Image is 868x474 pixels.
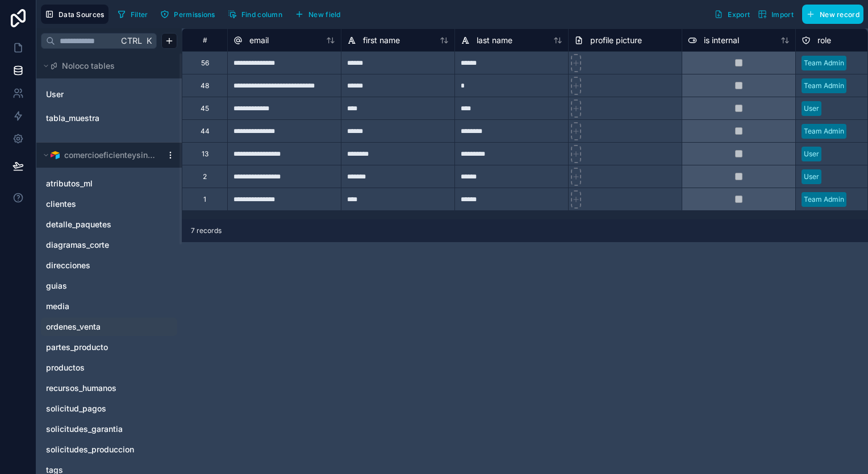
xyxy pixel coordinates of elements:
div: media [41,297,177,315]
a: productos [46,362,149,373]
span: clientes [46,198,76,210]
span: ordenes_venta [46,321,101,332]
img: Airtable Logo [51,151,60,160]
span: media [46,301,69,312]
button: Noloco tables [41,58,170,74]
a: ordenes_venta [46,321,149,332]
div: 56 [201,59,209,68]
span: Data Sources [59,10,105,19]
div: guias [41,277,177,295]
span: atributos_ml [46,178,93,189]
span: direcciones [46,260,90,271]
span: diagramas_corte [46,239,109,251]
button: Data Sources [41,5,108,24]
a: User [46,89,138,100]
span: 7 records [191,226,222,235]
div: Team Admin [804,194,844,205]
a: Permissions [156,6,223,23]
a: clientes [46,198,149,210]
button: Find column [224,6,286,23]
button: New field [291,6,345,23]
div: 2 [203,172,207,181]
span: solicitudes_produccion [46,444,134,455]
a: solicitudes_produccion [46,444,149,455]
span: role [817,35,831,46]
span: K [145,37,153,45]
a: tabla_muestra [46,113,138,124]
button: Filter [113,6,152,23]
a: direcciones [46,260,149,271]
span: New field [308,10,341,19]
button: Airtable Logocomercioeficienteysingular [41,147,161,163]
div: # [191,36,219,44]
span: is internal [704,35,739,46]
div: ordenes_venta [41,318,177,336]
a: partes_producto [46,342,149,353]
span: Import [771,10,794,19]
div: User [804,172,819,182]
div: tabla_muestra [41,109,177,127]
span: User [46,89,64,100]
a: detalle_paquetes [46,219,149,230]
div: User [41,85,177,103]
button: Export [710,5,754,24]
div: productos [41,359,177,377]
span: Filter [131,10,148,19]
span: comercioeficienteysingular [64,149,156,161]
button: New record [802,5,863,24]
div: 1 [203,195,206,204]
button: Import [754,5,798,24]
span: first name [363,35,400,46]
div: Team Admin [804,58,844,68]
span: tabla_muestra [46,113,99,124]
div: Team Admin [804,126,844,136]
div: User [804,149,819,159]
div: atributos_ml [41,174,177,193]
a: atributos_ml [46,178,149,189]
a: guias [46,280,149,292]
a: media [46,301,149,312]
a: New record [798,5,863,24]
div: 13 [202,149,208,159]
span: guias [46,280,67,292]
a: recursos_humanos [46,382,149,394]
div: 44 [201,127,210,136]
div: solicitud_pagos [41,400,177,418]
a: solicitud_pagos [46,403,149,414]
span: solicitudes_garantia [46,423,123,435]
div: solicitudes_produccion [41,440,177,459]
div: partes_producto [41,338,177,356]
div: User [804,103,819,114]
div: direcciones [41,256,177,275]
div: detalle_paquetes [41,215,177,234]
div: diagramas_corte [41,236,177,254]
div: recursos_humanos [41,379,177,397]
span: New record [820,10,859,19]
div: solicitudes_garantia [41,420,177,438]
span: detalle_paquetes [46,219,111,230]
div: Team Admin [804,81,844,91]
button: Permissions [156,6,219,23]
div: clientes [41,195,177,213]
span: Permissions [174,10,215,19]
div: 45 [201,104,209,113]
a: solicitudes_garantia [46,423,149,435]
span: recursos_humanos [46,382,116,394]
span: Export [728,10,750,19]
div: 48 [201,81,209,90]
span: profile picture [590,35,642,46]
a: diagramas_corte [46,239,149,251]
span: solicitud_pagos [46,403,106,414]
span: Noloco tables [62,60,115,72]
span: productos [46,362,85,373]
span: Find column [241,10,282,19]
span: partes_producto [46,342,108,353]
span: email [249,35,269,46]
span: last name [477,35,512,46]
span: Ctrl [120,34,143,48]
